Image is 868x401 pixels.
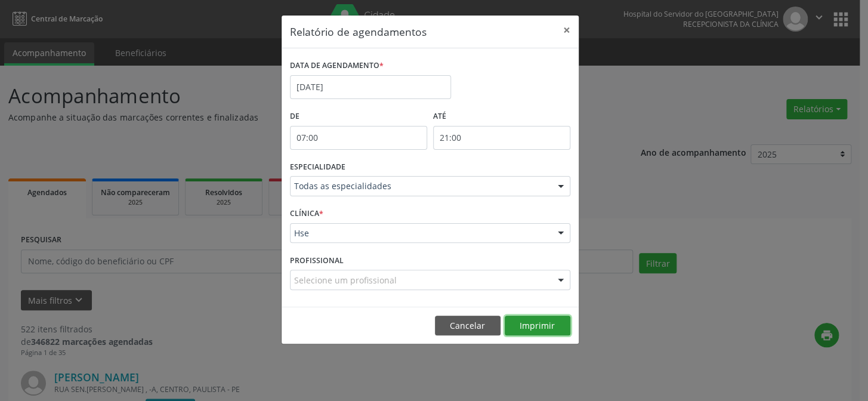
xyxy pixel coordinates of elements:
button: Close [555,16,579,45]
label: ESPECIALIDADE [290,158,345,177]
button: Cancelar [435,316,501,336]
label: DATA DE AGENDAMENTO [290,57,384,75]
label: De [290,107,427,126]
span: Hse [294,227,546,239]
input: Selecione o horário final [433,126,570,150]
button: Imprimir [505,316,570,336]
span: Todas as especialidades [294,180,546,192]
span: Selecione um profissional [294,274,397,286]
label: ATÉ [433,107,570,126]
input: Selecione uma data ou intervalo [290,75,451,99]
input: Selecione o horário inicial [290,126,427,150]
h5: Relatório de agendamentos [290,24,427,39]
label: CLÍNICA [290,205,323,223]
label: PROFISSIONAL [290,251,344,270]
